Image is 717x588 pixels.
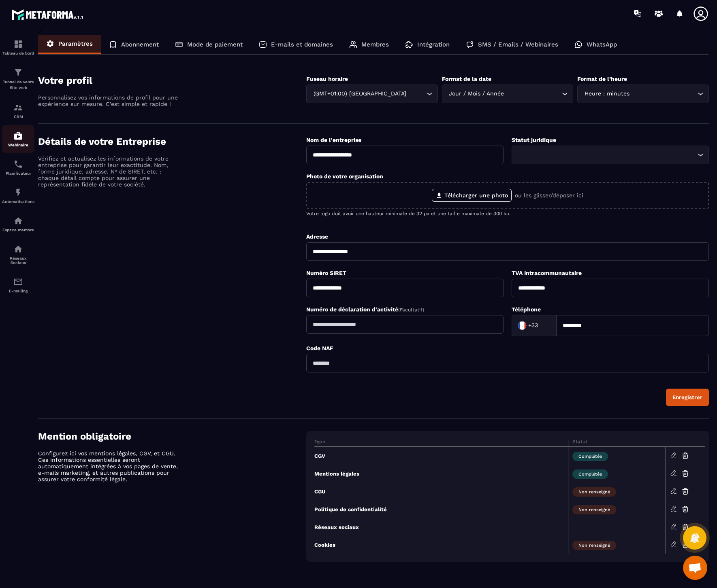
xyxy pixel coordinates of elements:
label: Photo de votre organisation [306,173,383,180]
label: Format de l’heure [577,76,627,82]
a: automationsautomationsWebinaire [2,125,34,153]
td: Politique de confidentialité [314,500,568,518]
label: Fuseau horaire [306,76,348,82]
p: E-mails et domaines [271,41,333,48]
img: email [13,277,23,287]
img: automations [13,131,23,141]
p: Vérifiez et actualisez les informations de votre entreprise pour garantir leur exactitude. Nom, f... [38,155,180,188]
span: Non renseigné [572,487,616,497]
label: Code NAF [306,345,333,351]
label: Numéro SIRET [306,270,346,276]
label: Format de la date [442,76,491,82]
p: Webinaire [2,143,34,147]
p: WhatsApp [587,41,617,48]
label: TVA Intracommunautaire [512,270,582,276]
span: +33 [528,321,538,330]
p: Tableau de bord [2,51,34,55]
div: Open chat [683,556,707,580]
label: Adresse [306,233,328,240]
p: Paramètres [58,40,93,47]
p: Intégration [417,41,450,48]
h4: Mention obligatoire [38,431,306,442]
p: Tunnel de vente Site web [2,79,34,91]
td: Réseaux sociaux [314,518,568,536]
img: Country Flag [514,317,530,334]
div: Search for option [442,85,574,103]
div: Search for option [512,146,709,164]
a: emailemailE-mailing [2,271,34,299]
span: (GMT+01:00) [GEOGRAPHIC_DATA] [312,89,408,98]
label: Nom de l'entreprise [306,137,361,143]
p: Configurez ici vos mentions légales, CGV, et CGU. Ces informations essentielles seront automatiqu... [38,450,180,482]
input: Search for option [506,89,560,98]
a: schedulerschedulerPlanificateur [2,153,34,182]
a: formationformationCRM [2,97,34,125]
label: Télécharger une photo [432,189,512,202]
p: Planificateur [2,171,34,176]
td: CGV [314,447,568,465]
input: Search for option [540,319,548,332]
div: Search for option [512,315,556,336]
td: Mentions légales [314,465,568,482]
span: Non renseigné [572,505,616,514]
label: Statut juridique [512,137,556,143]
div: Search for option [306,85,438,103]
p: Personnalisez vos informations de profil pour une expérience sur mesure. C'est simple et rapide ! [38,94,180,107]
span: Non renseigné [572,541,616,550]
label: Téléphone [512,306,541,313]
p: Espace membre [2,228,34,232]
img: formation [13,68,23,77]
p: Automatisations [2,199,34,204]
span: Heure : minutes [583,89,631,98]
p: ou les glisser/déposer ici [515,192,583,199]
a: formationformationTunnel de vente Site web [2,61,34,97]
a: automationsautomationsEspace membre [2,210,34,238]
input: Search for option [631,89,696,98]
img: automations [13,188,23,197]
img: formation [13,39,23,49]
div: Enregistrer [672,394,702,400]
p: SMS / Emails / Webinaires [478,41,558,48]
a: automationsautomationsAutomatisations [2,182,34,210]
p: Abonnement [121,41,159,48]
h4: Détails de votre Entreprise [38,136,306,147]
img: logo [11,7,84,22]
td: Cookies [314,536,568,554]
input: Search for option [517,150,696,159]
p: Votre logo doit avoir une hauteur minimale de 32 px et une taille maximale de 300 ko. [306,211,709,216]
img: automations [13,216,23,226]
img: scheduler [13,159,23,169]
span: Jour / Mois / Année [447,89,506,98]
div: > [38,27,709,574]
img: social-network [13,244,23,254]
p: E-mailing [2,289,34,293]
p: CRM [2,114,34,119]
p: Membres [361,41,389,48]
span: Complétée [572,452,608,461]
a: social-networksocial-networkRéseaux Sociaux [2,238,34,271]
h4: Votre profil [38,75,306,86]
p: Réseaux Sociaux [2,256,34,265]
th: Type [314,439,568,447]
th: Statut [568,439,666,447]
span: (Facultatif) [398,307,424,313]
div: Search for option [577,85,709,103]
button: Enregistrer [666,389,709,406]
input: Search for option [408,89,425,98]
p: Mode de paiement [187,41,243,48]
td: CGU [314,482,568,500]
img: formation [13,103,23,112]
a: formationformationTableau de bord [2,33,34,61]
span: Complétée [572,470,608,479]
label: Numéro de déclaration d'activité [306,306,424,313]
